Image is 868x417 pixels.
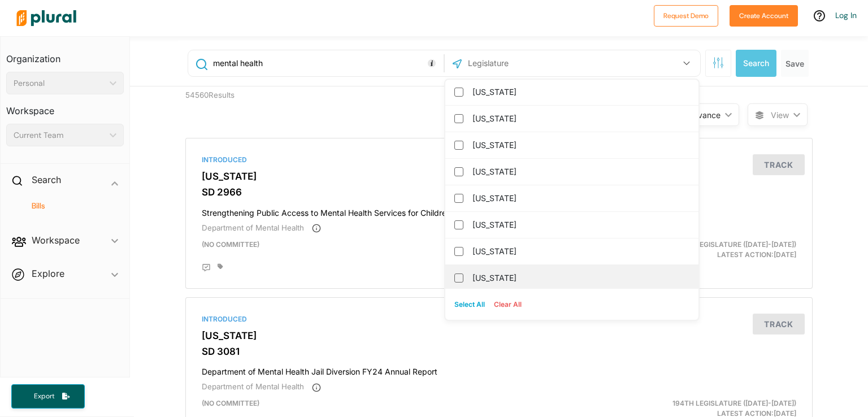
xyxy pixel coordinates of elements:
[427,58,437,68] div: Tooltip anchor
[202,263,211,272] div: Add Position Statement
[177,86,338,129] div: 54560 Results
[202,346,796,357] h3: SD 3081
[713,57,724,67] span: Search Filters
[753,154,805,175] button: Track
[472,110,687,127] label: [US_STATE]
[771,109,789,121] span: View
[6,42,124,67] h3: Organization
[202,382,304,391] span: Department of Mental Health
[450,296,489,313] button: Select All
[26,392,62,401] span: Export
[472,84,687,101] label: [US_STATE]
[672,240,796,249] span: 194th Legislature ([DATE]-[DATE])
[654,5,718,27] button: Request Demo
[781,50,809,77] button: Save
[18,201,118,211] a: Bills
[202,362,796,377] h4: Department of Mental Health Jail Diversion FY24 Annual Report
[202,203,796,218] h4: Strengthening Public Access to Mental Health Services for Children and Youth FY24 Report
[472,243,687,260] label: [US_STATE]
[835,10,857,20] a: Log In
[472,163,687,180] label: [US_STATE]
[202,171,796,182] h3: [US_STATE]
[202,330,796,341] h3: [US_STATE]
[193,240,601,260] div: (no committee)
[202,186,796,198] h3: SD 2966
[472,270,687,286] label: [US_STATE]
[11,384,85,409] button: Export
[472,137,687,154] label: [US_STATE]
[14,129,105,141] div: Current Team
[472,216,687,233] label: [US_STATE]
[730,9,798,21] a: Create Account
[601,240,805,260] div: Latest Action: [DATE]
[736,50,776,77] button: Search
[202,314,796,324] div: Introduced
[32,173,61,186] h2: Search
[730,5,798,27] button: Create Account
[212,53,441,74] input: Enter keywords, bill # or legislator name
[682,109,721,121] div: Relevance
[489,296,526,313] button: Clear All
[467,53,588,74] input: Legislature
[218,263,223,270] div: Add tags
[202,223,304,232] span: Department of Mental Health
[472,190,687,207] label: [US_STATE]
[14,77,105,89] div: Personal
[6,94,124,119] h3: Workspace
[672,399,796,407] span: 194th Legislature ([DATE]-[DATE])
[202,155,796,165] div: Introduced
[753,314,805,335] button: Track
[654,9,718,21] a: Request Demo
